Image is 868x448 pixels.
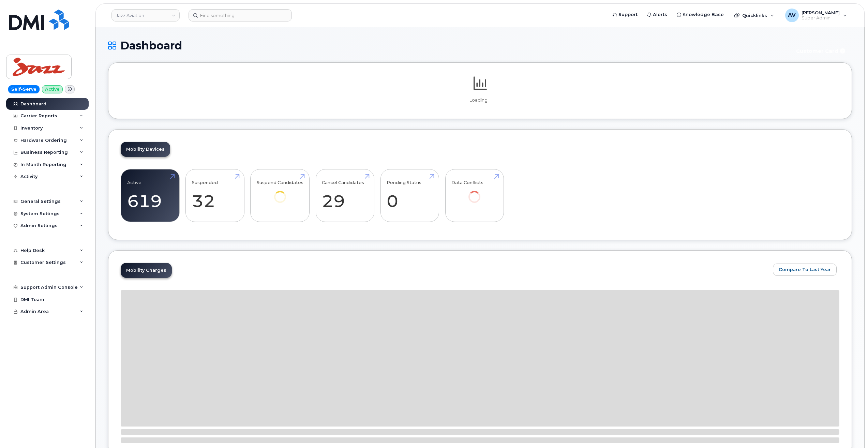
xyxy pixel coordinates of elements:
[108,40,787,51] h1: Dashboard
[791,45,852,57] button: Customer Card
[322,173,368,218] a: Cancel Candidates 29
[121,263,172,278] a: Mobility Charges
[779,266,831,273] span: Compare To Last Year
[121,97,839,103] p: Loading...
[387,173,433,218] a: Pending Status 0
[121,142,170,157] a: Mobility Devices
[192,173,238,218] a: Suspended 32
[127,173,173,218] a: Active 619
[773,264,837,276] button: Compare To Last Year
[257,173,303,212] a: Suspend Candidates
[451,173,497,212] a: Data Conflicts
